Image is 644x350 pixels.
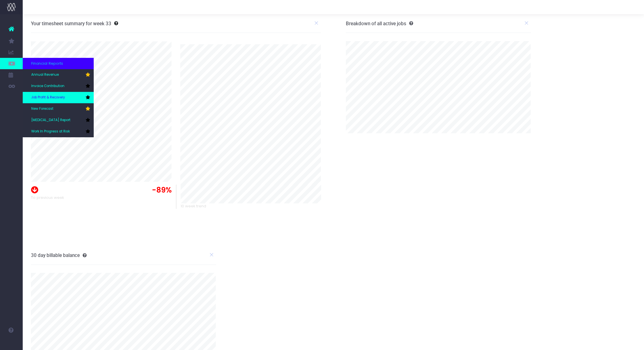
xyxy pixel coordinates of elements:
[152,185,172,196] span: -89%
[181,203,206,209] span: 10 week trend
[31,61,63,66] span: Financial Reports
[31,129,70,134] span: Work In Progress at Risk
[23,81,94,92] a: Invoice Contribution
[7,339,16,347] img: images/default_profile_image.png
[31,72,59,77] span: Annual Revenue
[23,115,94,126] a: [MEDICAL_DATA] Report
[23,92,94,103] a: Job Profit & Recovery
[31,106,53,111] span: New Forecast
[31,252,87,258] h3: 30 day billable balance
[31,21,111,26] h3: Your timesheet summary for week 33
[23,69,94,81] a: Annual Revenue
[23,103,94,115] a: New Forecast
[31,84,64,89] span: Invoice Contribution
[31,95,65,100] span: Job Profit & Recovery
[23,126,94,137] a: Work In Progress at Risk
[31,118,70,123] span: [MEDICAL_DATA] Report
[346,21,413,26] h3: Breakdown of all active jobs
[31,195,64,201] span: To previous week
